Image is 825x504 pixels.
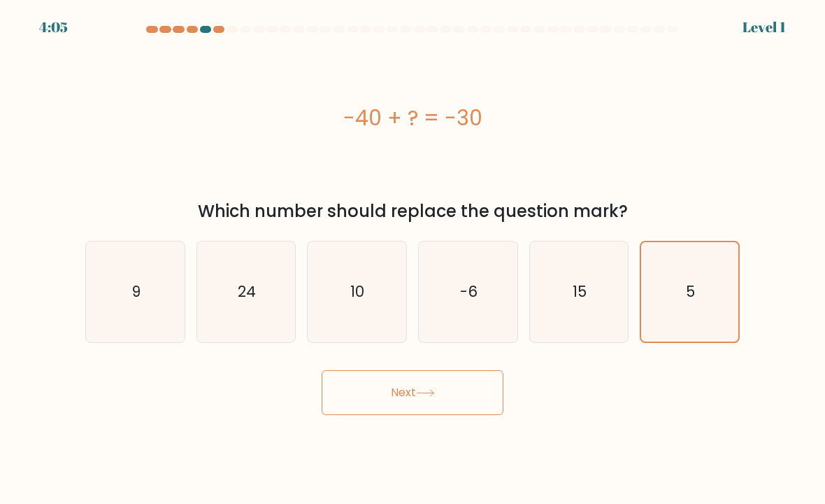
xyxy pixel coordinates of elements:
div: 4:05 [39,17,68,38]
div: -40 + ? = -30 [85,102,740,134]
div: Level 1 [742,17,786,38]
text: 15 [573,281,587,302]
text: 10 [351,281,365,302]
text: 5 [686,281,695,302]
text: 9 [131,281,141,302]
text: 24 [238,281,256,302]
div: Which number should replace the question mark? [94,199,731,224]
text: -6 [460,281,478,302]
button: Next [322,370,503,415]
